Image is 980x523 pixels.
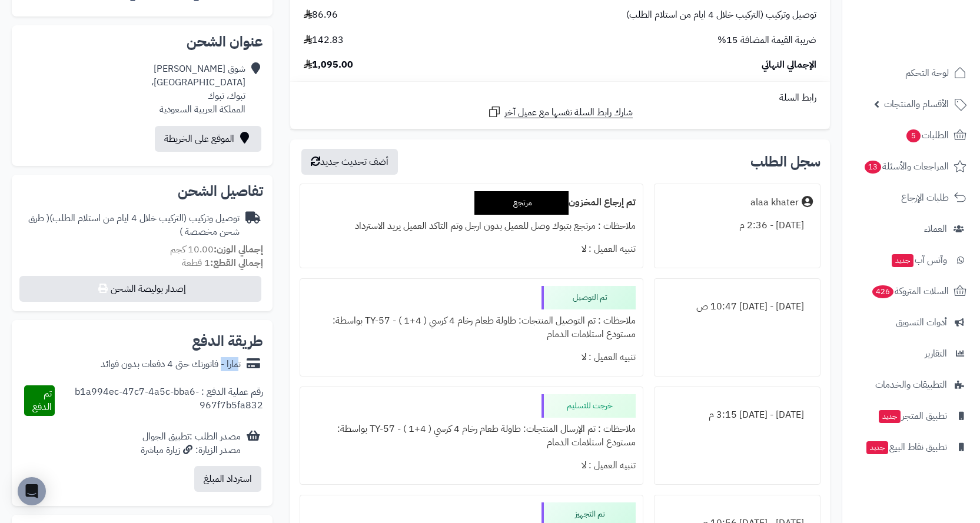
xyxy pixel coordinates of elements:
[307,454,636,477] div: تنبيه العميل : لا
[875,377,947,393] span: التطبيقات والخدمات
[896,314,947,331] span: أدوات التسويق
[849,433,973,461] a: تطبيق نقاط البيعجديد
[906,129,921,142] span: 5
[865,439,947,455] span: تطبيق نقاط البيع
[170,242,263,256] small: 10.00 كجم
[717,34,816,47] span: ضريبة القيمة المضافة 15%
[304,58,353,72] span: 1,095.00
[210,256,263,270] strong: إجمالي القطع:
[18,477,46,505] div: Open Intercom Messenger
[155,126,261,152] a: الموقع على الخريطة
[849,152,973,181] a: المراجعات والأسئلة13
[849,246,973,274] a: وآتس آبجديد
[307,215,636,238] div: ملاحظات : مرتجع بتبوك وصل للعميل بدون ارجل وتم التاكد العميل يريد الاسترداد
[925,345,947,362] span: التقارير
[295,91,825,105] div: رابط السلة
[900,29,969,54] img: logo-2.png
[214,242,263,256] strong: إجمالي الوزن:
[21,35,263,49] h2: عنوان الشحن
[151,62,245,116] div: شوق [PERSON_NAME] [GEOGRAPHIC_DATA]، تبوك، تبوك المملكة العربية السعودية
[55,385,263,416] div: رقم عملية الدفع : b1a994ec-47c7-4a5c-bba6-967f7b5fa832
[849,184,973,212] a: طلبات الإرجاع
[849,308,973,337] a: أدوات التسويق
[762,58,816,72] span: الإجمالي النهائي
[849,402,973,430] a: تطبيق المتجرجديد
[905,127,949,144] span: الطلبات
[307,418,636,454] div: ملاحظات : تم الإرسال المنتجات: طاولة طعام رخام 4 كرسي ( 4+1 ) - TY-57 بواسطة: مستودع استلامات الدمام
[192,334,263,348] h2: طريقة الدفع
[307,346,636,369] div: تنبيه العميل : لا
[849,371,973,399] a: التطبيقات والخدمات
[474,191,569,215] div: مرتجع
[871,283,949,299] span: السلات المتروكة
[504,106,633,119] span: شارك رابط السلة نفسها مع عميل آخر
[182,256,263,270] small: 1 قطعة
[301,149,398,175] button: أضف تحديث جديد
[141,430,241,457] div: مصدر الطلب :تطبيق الجوال
[662,214,813,237] div: [DATE] - 2:36 م
[901,189,949,206] span: طلبات الإرجاع
[750,196,799,209] div: alaa khater
[662,404,813,427] div: [DATE] - [DATE] 3:15 م
[866,441,888,454] span: جديد
[849,121,973,149] a: الطلبات5
[19,276,261,302] button: إصدار بوليصة الشحن
[865,161,881,174] span: 13
[487,105,633,119] a: شارك رابط السلة نفسها مع عميل آخر
[542,394,636,418] div: خرجت للتسليم
[307,238,636,261] div: تنبيه العميل : لا
[307,309,636,346] div: ملاحظات : تم التوصيل المنتجات: طاولة طعام رخام 4 كرسي ( 4+1 ) - TY-57 بواسطة: مستودع استلامات الدمام
[101,358,241,371] div: تمارا - فاتورتك حتى 4 دفعات بدون فوائد
[662,295,813,318] div: [DATE] - [DATE] 10:47 ص
[304,34,344,47] span: 142.83
[849,277,973,305] a: السلات المتروكة426
[849,339,973,368] a: التقارير
[194,466,261,492] button: استرداد المبلغ
[879,410,901,423] span: جديد
[891,252,947,268] span: وآتس آب
[21,212,240,239] div: توصيل وتركيب (التركيب خلال 4 ايام من استلام الطلب)
[892,254,913,267] span: جديد
[905,65,949,81] span: لوحة التحكم
[872,285,893,298] span: 426
[304,8,338,22] span: 86.96
[141,444,241,457] div: مصدر الزيارة: زيارة مباشرة
[32,387,52,414] span: تم الدفع
[542,286,636,309] div: تم التوصيل
[849,59,973,87] a: لوحة التحكم
[884,96,949,112] span: الأقسام والمنتجات
[28,211,240,239] span: ( طرق شحن مخصصة )
[21,184,263,198] h2: تفاصيل الشحن
[569,195,636,209] b: تم إرجاع المخزون
[924,221,947,237] span: العملاء
[863,158,949,175] span: المراجعات والأسئلة
[750,155,820,169] h3: سجل الطلب
[849,215,973,243] a: العملاء
[878,408,947,424] span: تطبيق المتجر
[626,8,816,22] span: توصيل وتركيب (التركيب خلال 4 ايام من استلام الطلب)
